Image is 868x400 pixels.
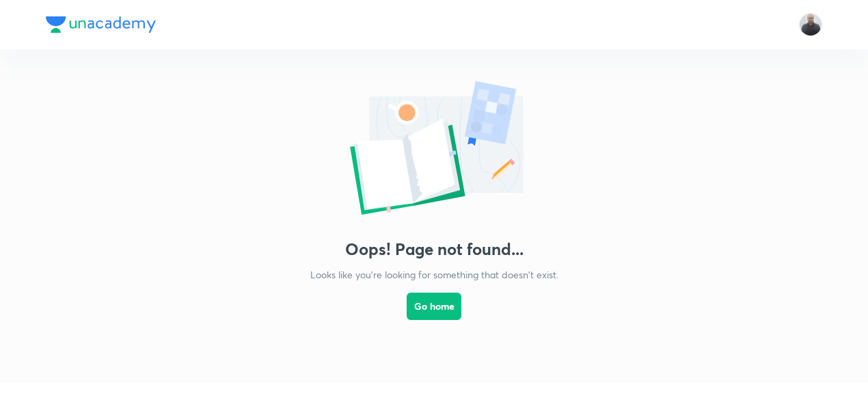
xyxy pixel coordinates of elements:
p: Looks like you're looking for something that doesn't exist. [310,267,558,282]
img: error [297,77,571,223]
img: Mukesh Sharma [799,13,822,36]
img: Company Logo [46,16,156,33]
a: Go home [407,282,461,356]
button: Go home [407,293,461,320]
h3: Oops! Page not found... [345,239,524,259]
